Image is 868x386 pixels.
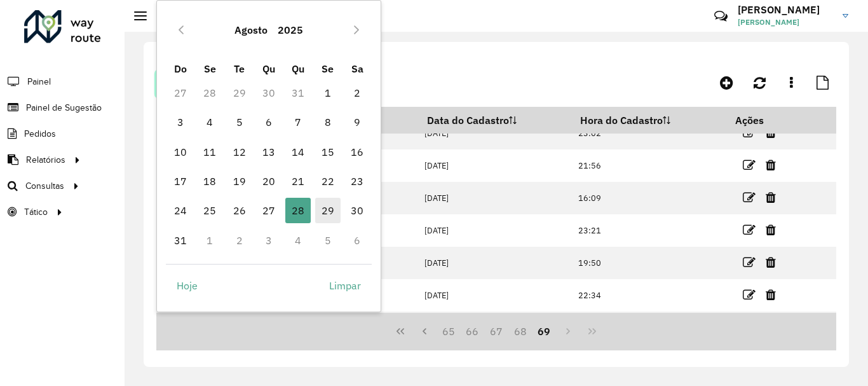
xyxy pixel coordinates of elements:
span: 31 [168,228,193,253]
td: 4 [195,107,224,137]
td: [DATE] [418,182,572,214]
td: 3 [166,107,195,137]
button: Choose Month [229,15,273,45]
span: 11 [197,139,222,165]
span: Limpar [329,278,361,293]
span: 4 [197,109,222,135]
span: 1 [315,80,341,106]
span: 14 [285,139,311,165]
td: 12 [224,137,254,167]
span: Qu [262,62,275,75]
a: Excluir [766,189,776,206]
a: Excluir [766,254,776,271]
button: First Page [388,319,412,343]
td: 19:50 [572,247,726,279]
td: 28 [283,196,313,225]
td: 26 [224,196,254,225]
span: Sa [351,62,363,75]
td: 4 [283,226,313,255]
span: 17 [168,169,193,194]
a: Contato Rápido [707,3,735,30]
td: 13 [254,137,283,167]
span: Pedidos [24,127,56,141]
span: 2 [344,80,370,106]
button: 68 [508,319,532,343]
a: Excluir [766,221,776,238]
span: 24 [168,198,193,223]
span: 5 [227,109,252,135]
span: Do [174,62,187,75]
td: 16 [342,137,372,167]
td: 29 [224,78,254,107]
td: 29 [313,196,342,225]
td: 20 [254,167,283,196]
td: [DATE] [418,279,572,312]
td: 21:56 [572,149,726,182]
a: Excluir [766,156,776,174]
a: Editar [743,156,756,174]
td: 28 [195,78,224,107]
span: 7 [285,109,311,135]
td: 17 [166,167,195,196]
button: 69 [532,319,557,343]
td: 5 [224,107,254,137]
td: 1 [313,78,342,107]
a: Editar [743,286,756,303]
span: 19 [227,169,252,194]
td: 16:09 [572,182,726,214]
span: Consultas [25,179,64,193]
td: 23 [342,167,372,196]
td: 14 [283,137,313,167]
span: 18 [197,169,222,194]
a: Editar [743,189,756,206]
td: 3 [254,226,283,255]
span: Qu [292,62,304,75]
span: 8 [315,109,341,135]
span: 30 [344,198,370,223]
span: Painel de Sugestão [26,101,102,114]
span: 23 [344,169,370,194]
span: 20 [256,169,281,194]
button: 67 [484,319,508,343]
span: Te [234,62,245,75]
span: 12 [227,139,252,165]
td: 2 [342,78,372,107]
td: 11 [195,137,224,167]
a: Editar [743,221,756,238]
td: 22:51 [572,312,726,344]
span: Hoje [177,278,198,293]
span: 16 [344,139,370,165]
td: 21 [283,167,313,196]
span: 13 [256,139,281,165]
td: 1 [195,226,224,255]
td: 19 [224,167,254,196]
td: 27 [254,196,283,225]
h3: [PERSON_NAME] [738,4,833,16]
th: Data do Cadastro [418,107,572,134]
td: 9 [342,107,372,137]
td: [DATE] [418,214,572,247]
td: 23:21 [572,214,726,247]
button: 65 [437,319,461,343]
td: 18 [195,167,224,196]
td: 25 [195,196,224,225]
td: 24 [166,196,195,225]
td: [DATE] [418,247,572,279]
button: Limpar [318,273,372,298]
td: 30 [342,196,372,225]
span: 9 [344,109,370,135]
th: Ações [726,107,803,134]
td: 2 [224,226,254,255]
td: 5 [313,226,342,255]
span: 10 [168,139,193,165]
span: 28 [285,198,311,223]
td: 22 [313,167,342,196]
td: 6 [342,226,372,255]
span: Painel [27,75,51,88]
span: Tático [24,205,48,219]
td: 7 [283,107,313,137]
td: 30 [254,78,283,107]
button: Choose Year [273,15,308,45]
span: 15 [315,139,341,165]
span: Se [322,62,334,75]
